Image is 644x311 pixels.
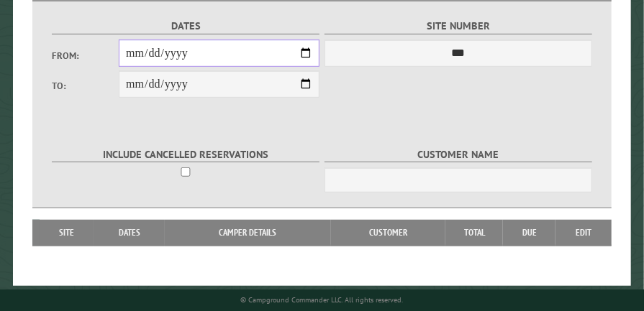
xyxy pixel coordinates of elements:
[325,147,592,163] label: Customer Name
[165,220,331,246] th: Camper Details
[52,79,119,93] label: To:
[325,18,592,34] label: Site Number
[52,147,319,163] label: Include Cancelled Reservations
[503,220,555,246] th: Due
[445,220,503,246] th: Total
[40,220,94,246] th: Site
[52,18,319,34] label: Dates
[331,220,446,246] th: Customer
[241,295,404,305] small: © Campground Commander LLC. All rights reserved.
[555,220,612,246] th: Edit
[94,220,165,246] th: Dates
[52,49,119,62] label: From:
